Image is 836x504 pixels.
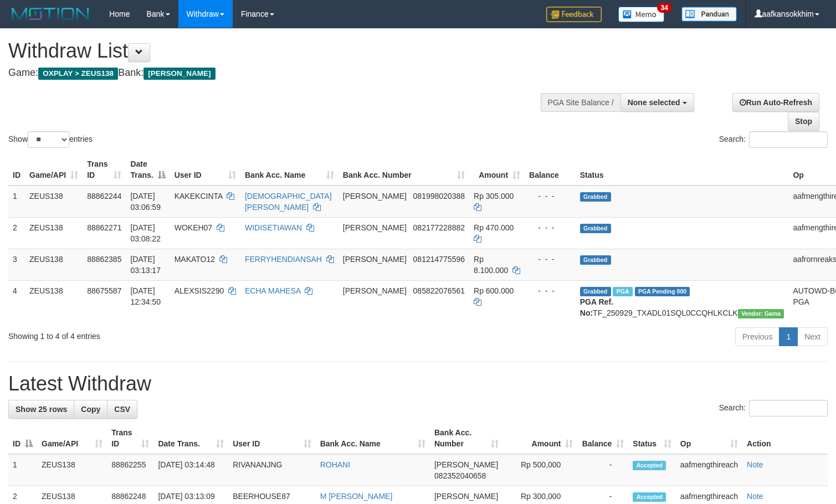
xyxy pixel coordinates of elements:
h1: Withdraw List [8,40,546,62]
span: Copy 081998020388 to clipboard [413,192,465,200]
button: None selected [620,93,694,112]
span: [DATE] 12:34:50 [130,286,161,306]
span: Grabbed [580,224,611,233]
span: Grabbed [580,192,611,202]
span: [PERSON_NAME] [343,223,407,232]
a: Previous [735,327,779,346]
th: Bank Acc. Number: activate to sort column ascending [430,423,503,454]
span: MAKATO12 [175,255,215,264]
a: M [PERSON_NAME] [320,492,393,501]
img: panduan.png [681,7,737,22]
div: - - - [529,285,571,296]
th: Game/API: activate to sort column ascending [25,154,83,186]
span: [PERSON_NAME] [434,460,498,469]
span: Copy [81,405,100,414]
th: ID: activate to sort column descending [8,423,37,454]
a: ROHANI [320,460,350,469]
span: WOKEH07 [175,223,212,232]
a: CSV [107,400,137,419]
span: 34 [657,3,672,13]
span: 88862244 [87,192,121,200]
th: Bank Acc. Name: activate to sort column ascending [240,154,338,186]
div: - - - [529,222,571,233]
td: 1 [8,454,37,486]
th: Trans ID: activate to sort column ascending [107,423,153,454]
span: Rp 600.000 [474,286,514,295]
h1: Latest Withdraw [8,373,828,395]
span: Copy 082177228882 to clipboard [413,223,465,232]
label: Search: [719,131,828,148]
span: Grabbed [580,287,611,296]
label: Search: [719,400,828,416]
span: [PERSON_NAME] [343,286,407,295]
span: Accepted [633,461,666,470]
span: [PERSON_NAME] [343,192,407,200]
th: Amount: activate to sort column ascending [469,154,525,186]
th: Status [576,154,789,186]
td: 3 [8,249,25,280]
span: OXPLAY > ZEUS138 [38,68,118,80]
h4: Game: Bank: [8,68,546,79]
th: Game/API: activate to sort column ascending [37,423,107,454]
td: - [577,454,628,486]
img: Button%20Memo.svg [618,7,665,22]
span: Accepted [633,492,666,502]
span: [PERSON_NAME] [434,492,498,501]
td: TF_250929_TXADL01SQL0CCQHLKCLK [576,280,789,323]
span: [DATE] 03:13:17 [130,255,161,275]
th: User ID: activate to sort column ascending [228,423,315,454]
div: Showing 1 to 4 of 4 entries [8,326,340,342]
div: - - - [529,254,571,265]
th: Status: activate to sort column ascending [628,423,675,454]
th: Balance: activate to sort column ascending [577,423,628,454]
span: 88862385 [87,255,121,264]
td: ZEUS138 [37,454,107,486]
span: Rp 8.100.000 [474,255,508,275]
td: ZEUS138 [25,186,83,218]
a: Note [747,492,763,501]
a: Note [747,460,763,469]
th: Date Trans.: activate to sort column descending [126,154,170,186]
a: ECHA MAHESA [245,286,300,295]
label: Show entries [8,131,93,148]
span: None selected [628,98,680,107]
div: - - - [529,191,571,202]
a: WIDISETIAWAN [245,223,302,232]
a: Next [797,327,828,346]
span: Copy 082352040658 to clipboard [434,471,486,480]
img: MOTION_logo.png [8,6,93,22]
a: Show 25 rows [8,400,74,419]
img: Feedback.jpg [546,7,602,22]
b: PGA Ref. No: [580,297,613,317]
span: Vendor URL: https://trx31.1velocity.biz [738,309,784,318]
span: 88862271 [87,223,121,232]
span: Grabbed [580,255,611,265]
td: ZEUS138 [25,217,83,249]
span: Show 25 rows [16,405,67,414]
td: RIVANANJNG [228,454,315,486]
select: Showentries [28,131,69,148]
span: [PERSON_NAME] [343,255,407,264]
th: Date Trans.: activate to sort column ascending [153,423,228,454]
td: 2 [8,217,25,249]
input: Search: [749,400,828,416]
th: Trans ID: activate to sort column ascending [83,154,126,186]
td: 88862255 [107,454,153,486]
span: PGA Pending [635,287,690,296]
span: CSV [114,405,130,414]
span: Copy 085822076561 to clipboard [413,286,465,295]
a: Stop [788,112,819,131]
a: [DEMOGRAPHIC_DATA][PERSON_NAME] [245,192,332,212]
td: Rp 500,000 [503,454,578,486]
th: Action [742,423,828,454]
th: Bank Acc. Number: activate to sort column ascending [338,154,469,186]
div: PGA Site Balance / [541,93,620,112]
span: [DATE] 03:08:22 [130,223,161,243]
span: Copy 081214775596 to clipboard [413,255,465,264]
span: ALEXSIS2290 [175,286,224,295]
td: aafmengthireach [676,454,742,486]
input: Search: [749,131,828,148]
td: ZEUS138 [25,249,83,280]
span: [DATE] 03:06:59 [130,192,161,212]
td: 1 [8,186,25,218]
